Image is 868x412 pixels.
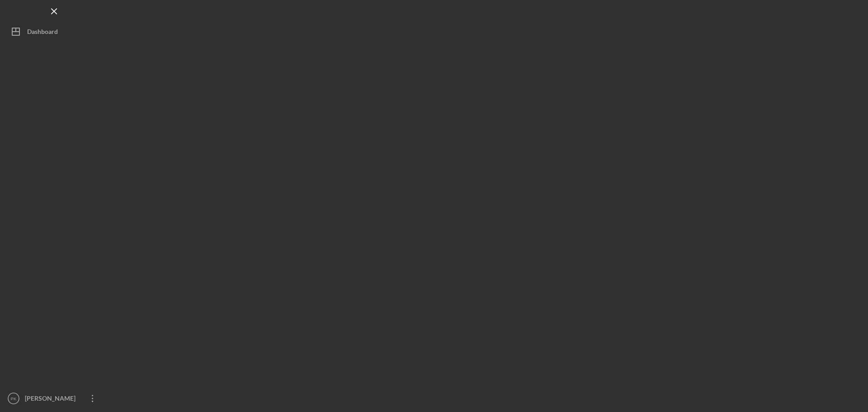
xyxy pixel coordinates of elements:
[27,23,58,43] div: Dashboard
[23,389,81,410] div: [PERSON_NAME]
[5,389,104,407] button: PK[PERSON_NAME]
[11,396,17,401] text: PK
[5,23,104,41] button: Dashboard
